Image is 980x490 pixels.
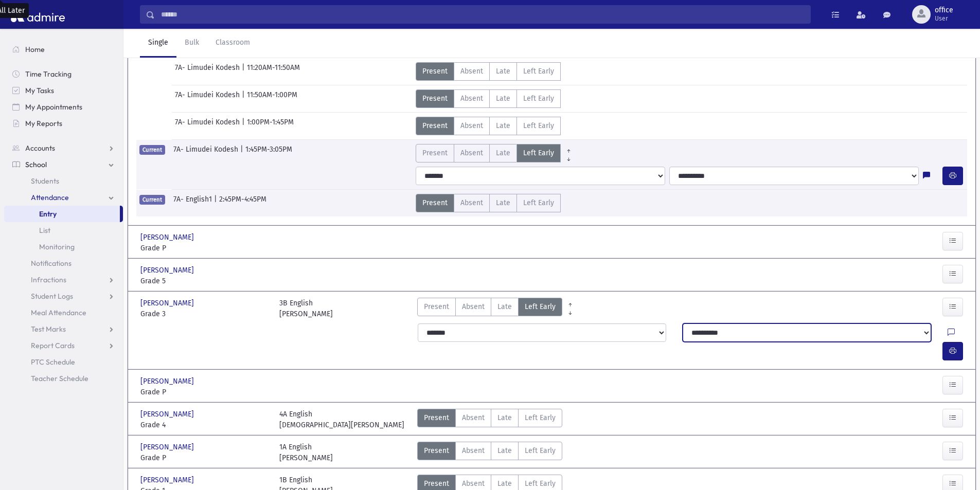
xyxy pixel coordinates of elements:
[155,5,810,24] input: Search
[245,144,292,162] span: 1:45PM-3:05PM
[424,478,449,489] span: Present
[31,324,66,334] span: Test Marks
[279,442,333,463] div: 1A English [PERSON_NAME]
[416,194,561,212] div: AttTypes
[460,66,483,77] span: Absent
[140,243,269,253] span: Grade P
[25,160,47,169] span: School
[25,86,54,95] span: My Tasks
[31,341,75,350] span: Report Cards
[424,445,449,456] span: Present
[139,195,165,205] span: Current
[173,144,240,162] span: 7A- Limudei Kodesh
[173,194,214,212] span: 7A- English1
[139,145,165,155] span: Current
[39,242,75,251] span: Monitoring
[525,301,556,312] span: Left Early
[39,226,50,235] span: List
[31,357,75,367] span: PTC Schedule
[416,62,561,81] div: AttTypes
[31,275,66,284] span: Infractions
[4,304,123,321] a: Meal Attendance
[460,197,483,208] span: Absent
[497,412,512,423] span: Late
[523,93,554,104] span: Left Early
[25,143,55,153] span: Accounts
[176,29,207,58] a: Bulk
[140,232,196,243] span: [PERSON_NAME]
[140,29,176,58] a: Single
[140,420,269,430] span: Grade 4
[523,120,554,131] span: Left Early
[422,148,448,158] span: Present
[240,144,245,162] span: |
[417,442,562,463] div: AttTypes
[175,89,242,108] span: 7A- Limudei Kodesh
[31,374,88,383] span: Teacher Schedule
[935,6,953,14] span: office
[935,14,953,23] span: User
[462,478,485,489] span: Absent
[247,117,294,135] span: 1:00PM-1:45PM
[140,298,196,308] span: [PERSON_NAME]
[460,120,483,131] span: Absent
[214,194,219,212] span: |
[497,301,512,312] span: Late
[525,445,556,456] span: Left Early
[4,222,123,239] a: List
[416,117,561,135] div: AttTypes
[4,321,123,337] a: Test Marks
[4,288,123,304] a: Student Logs
[31,308,86,317] span: Meal Attendance
[4,239,123,255] a: Monitoring
[523,197,554,208] span: Left Early
[242,89,247,108] span: |
[140,276,269,286] span: Grade 5
[416,144,577,162] div: AttTypes
[247,89,297,108] span: 11:50AM-1:00PM
[31,193,69,202] span: Attendance
[4,99,123,115] a: My Appointments
[424,412,449,423] span: Present
[25,102,82,112] span: My Appointments
[8,4,67,25] img: AdmirePro
[31,292,73,301] span: Student Logs
[4,66,123,82] a: Time Tracking
[460,148,483,158] span: Absent
[525,412,556,423] span: Left Early
[497,445,512,456] span: Late
[4,115,123,132] a: My Reports
[140,376,196,387] span: [PERSON_NAME]
[140,475,196,485] span: [PERSON_NAME]
[496,197,510,208] span: Late
[242,117,247,135] span: |
[416,89,561,108] div: AttTypes
[140,452,269,463] span: Grade P
[4,156,123,173] a: School
[4,189,123,206] a: Attendance
[4,41,123,58] a: Home
[4,206,120,222] a: Entry
[140,409,196,420] span: [PERSON_NAME]
[496,93,510,104] span: Late
[417,409,562,430] div: AttTypes
[25,69,72,79] span: Time Tracking
[140,442,196,452] span: [PERSON_NAME]
[424,301,449,312] span: Present
[4,82,123,99] a: My Tasks
[242,62,247,81] span: |
[4,255,123,271] a: Notifications
[207,29,258,58] a: Classroom
[496,120,510,131] span: Late
[31,176,59,186] span: Students
[4,271,123,288] a: Infractions
[279,409,404,430] div: 4A English [DEMOGRAPHIC_DATA][PERSON_NAME]
[140,265,196,276] span: [PERSON_NAME]
[523,148,554,158] span: Left Early
[462,301,485,312] span: Absent
[422,93,448,104] span: Present
[175,117,242,135] span: 7A- Limudei Kodesh
[247,62,300,81] span: 11:20AM-11:50AM
[219,194,266,212] span: 2:45PM-4:45PM
[496,66,510,77] span: Late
